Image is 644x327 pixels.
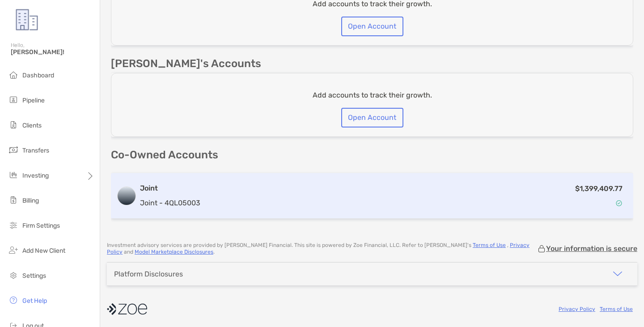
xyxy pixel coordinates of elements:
span: Transfers [22,147,49,154]
img: pipeline icon [8,94,19,105]
img: logo account [118,187,136,205]
div: Platform Disclosures [114,270,183,278]
p: Co-Owned Accounts [111,149,633,161]
img: transfers icon [8,144,19,155]
p: Add accounts to track their growth. [313,89,432,101]
img: get-help icon [8,295,19,306]
img: dashboard icon [8,69,19,80]
span: Add New Client [22,247,65,255]
p: Investment advisory services are provided by [PERSON_NAME] Financial . This site is powered by Zo... [107,242,537,255]
img: company logo [107,299,147,319]
p: Joint - 4QL05003 [140,197,200,208]
a: Model Marketplace Disclosures [135,249,213,255]
img: Account Status icon [616,200,622,206]
p: Your information is secure [546,244,637,253]
button: Open Account [341,17,403,36]
img: firm-settings icon [8,220,19,230]
span: Dashboard [22,72,54,79]
h3: Joint [140,183,200,194]
img: investing icon [8,170,19,180]
span: Investing [22,172,49,179]
img: settings icon [8,270,19,280]
a: Terms of Use [473,242,506,248]
a: Privacy Policy [107,242,530,255]
img: add_new_client icon [8,245,19,255]
a: Privacy Policy [559,306,595,312]
span: Firm Settings [22,222,60,229]
span: Settings [22,272,46,280]
span: Clients [22,122,42,129]
span: Pipeline [22,97,45,104]
span: [PERSON_NAME]! [11,48,94,56]
img: icon arrow [612,268,623,279]
span: Get Help [22,297,47,305]
span: Billing [22,197,39,204]
img: billing icon [8,195,19,205]
p: $1,399,409.77 [575,183,623,194]
button: Open Account [341,108,403,127]
a: Terms of Use [600,306,633,312]
img: clients icon [8,119,19,130]
img: Zoe Logo [11,4,43,36]
p: [PERSON_NAME]'s Accounts [111,58,261,69]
